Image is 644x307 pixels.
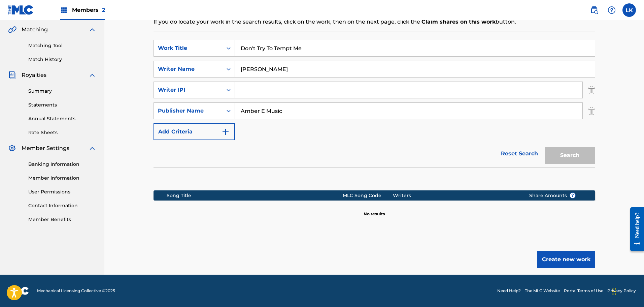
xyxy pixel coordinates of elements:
[88,144,96,152] img: expand
[525,288,560,294] a: The MLC Website
[607,288,636,294] a: Privacy Policy
[167,192,343,199] div: Song Title
[28,175,96,182] a: Member Information
[8,144,16,152] img: Member Settings
[158,44,218,52] div: Work Title
[564,288,603,294] a: Portal Terms of Use
[222,128,230,136] img: 9d2ae6d4665cec9f34b9.svg
[625,202,644,256] iframe: Resource Center
[60,6,68,14] img: Top Rightsholders
[22,71,46,79] span: Royalties
[622,3,636,17] div: User Menu
[158,86,218,94] div: Writer IPI
[421,19,496,25] strong: Claim shares on this work
[158,107,218,115] div: Publisher Name
[537,251,595,268] button: Create new work
[28,42,96,49] a: Matching Tool
[393,192,519,199] div: Writers
[37,288,115,294] span: Mechanical Licensing Collective © 2025
[28,161,96,168] a: Banking Information
[88,71,96,79] img: expand
[158,65,218,73] div: Writer Name
[8,5,34,15] img: MLC Logo
[88,26,96,34] img: expand
[28,115,96,122] a: Annual Statements
[154,40,595,167] form: Search Form
[343,192,393,199] div: MLC Song Code
[529,192,576,199] span: Share Amounts
[154,18,595,26] p: If you do locate your work in the search results, click on the work, then on the next page, click...
[498,146,541,161] a: Reset Search
[497,288,521,294] a: Need Help?
[102,7,105,13] span: 2
[588,102,595,119] img: Delete Criterion
[612,281,616,302] div: Drag
[28,216,96,223] a: Member Benefits
[610,275,644,307] iframe: Chat Widget
[22,26,48,34] span: Matching
[28,88,96,95] a: Summary
[22,144,69,152] span: Member Settings
[28,101,96,109] a: Statements
[587,3,601,17] a: Public Search
[28,129,96,136] a: Rate Sheets
[605,3,618,17] div: Help
[8,287,29,295] img: logo
[608,6,616,14] img: help
[590,6,598,14] img: search
[28,202,96,209] a: Contact Information
[28,56,96,63] a: Match History
[72,6,105,14] span: Members
[28,188,96,195] a: User Permissions
[8,71,16,79] img: Royalties
[154,123,235,140] button: Add Criteria
[364,203,385,217] p: No results
[588,82,595,98] img: Delete Criterion
[8,26,16,34] img: Matching
[570,193,575,198] span: ?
